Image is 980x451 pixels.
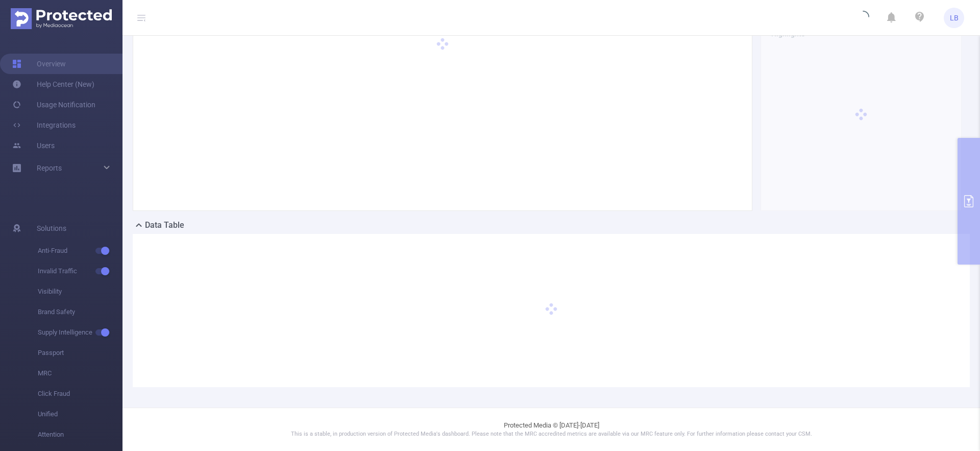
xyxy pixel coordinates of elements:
h2: Data Table [145,219,184,231]
span: Brand Safety [38,302,122,322]
span: MRC [38,363,122,384]
span: Solutions [37,218,66,239]
span: Anti-Fraud [38,241,122,261]
a: Help Center (New) [12,74,94,94]
span: LB [950,8,959,28]
a: Overview [12,54,66,74]
span: Passport [38,343,122,363]
i: icon: loading [857,11,869,25]
span: Invalid Traffic [38,261,122,281]
img: Protected Media [11,8,112,29]
span: Unified [38,404,122,424]
a: Usage Notification [12,94,95,115]
p: This is a stable, in production version of Protected Media's dashboard. Please note that the MRC ... [148,430,954,439]
span: Click Fraud [38,384,122,404]
a: Reports [37,158,62,178]
span: Attention [38,424,122,445]
span: Supply Intelligence [38,322,122,343]
span: Visibility [38,281,122,302]
a: Integrations [12,115,76,135]
footer: Protected Media © [DATE]-[DATE] [122,408,980,451]
span: Reports [37,164,62,172]
a: Users [12,135,55,156]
